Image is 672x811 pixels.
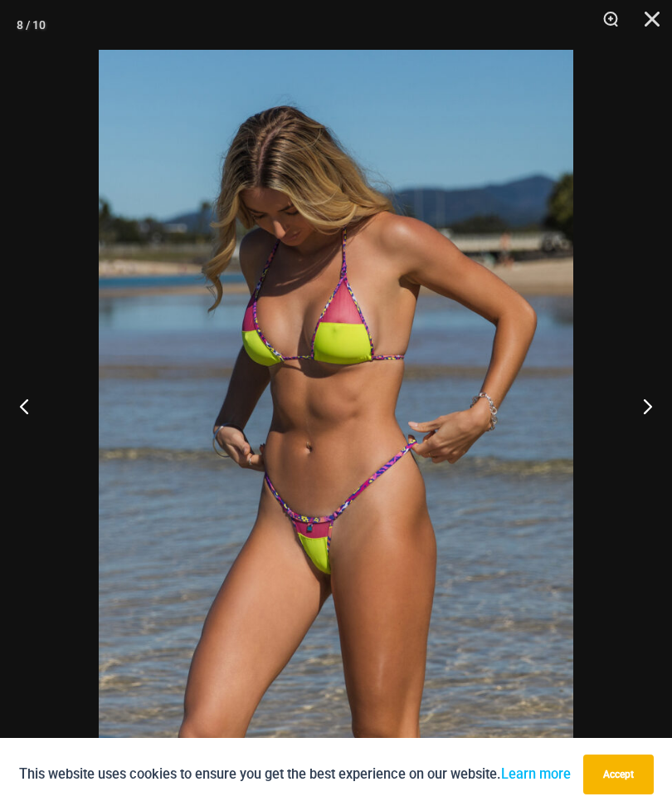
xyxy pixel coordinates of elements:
a: Learn more [501,766,571,782]
button: Next [610,364,672,447]
button: Accept [583,755,654,794]
div: 8 / 10 [17,12,46,37]
p: This website uses cookies to ensure you get the best experience on our website. [19,763,571,785]
img: Coastal Bliss Leopard Sunset 3171 Tri Top 4275 Micro Bikini 05 [99,50,573,761]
